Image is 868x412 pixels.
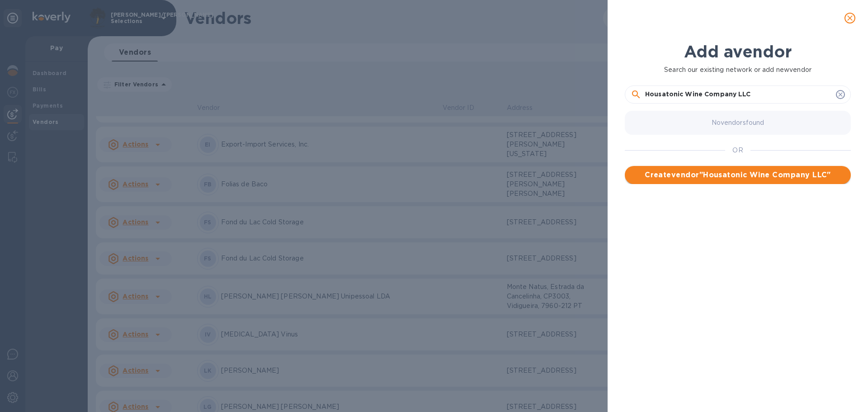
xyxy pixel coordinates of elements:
b: Add a vendor [684,42,792,62]
button: Createvendor"Housatonic Wine Company LLC" [625,166,851,184]
p: No vendors found [712,118,764,128]
button: close [839,7,861,29]
span: Create vendor " Housatonic Wine Company LLC " [632,170,844,180]
input: Search [645,88,832,101]
p: Search our existing network or add new vendor [625,65,851,75]
p: OR [732,146,743,155]
div: grid [625,107,858,384]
